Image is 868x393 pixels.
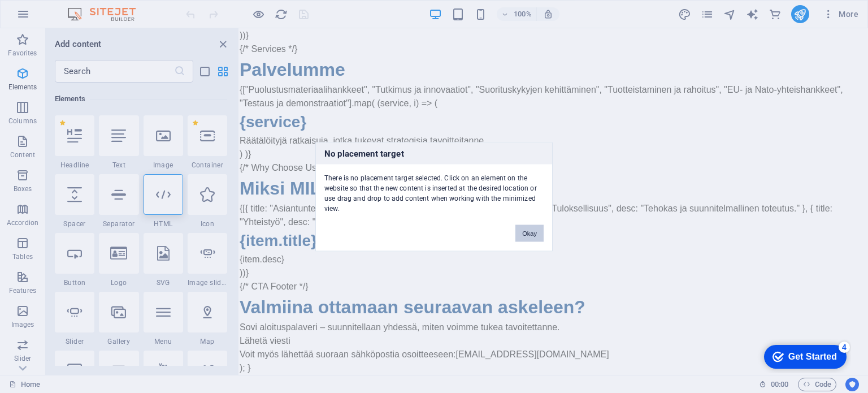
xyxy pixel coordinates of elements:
div: There is no placement target selected. Click on an element on the website so that the new content... [316,164,552,213]
div: Get Started 4 items remaining, 20% complete [9,6,92,29]
h3: No placement target [316,142,552,164]
div: 4 [84,2,95,14]
button: Okay [515,224,544,241]
div: Get Started [33,12,82,23]
a: [EMAIL_ADDRESS][DOMAIN_NAME] [216,321,369,331]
